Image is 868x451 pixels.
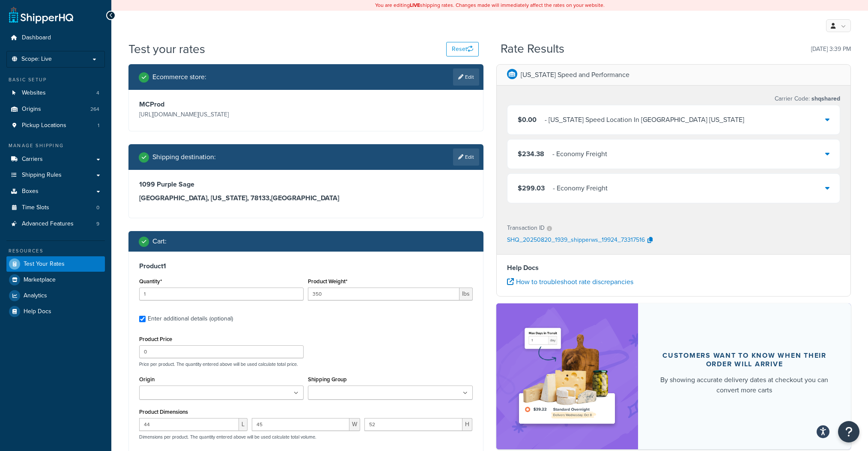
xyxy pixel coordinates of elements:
div: - Economy Freight [552,148,607,160]
li: Pickup Locations [6,118,105,134]
span: Pickup Locations [22,122,66,129]
span: H [462,418,472,431]
label: Quantity* [139,278,162,285]
p: Transaction ID [507,222,545,234]
span: Boxes [22,188,39,195]
span: $299.03 [518,183,545,193]
span: Carriers [22,156,43,163]
span: 1 [98,122,99,129]
input: 0.0 [139,288,304,300]
div: - Economy Freight [553,182,608,194]
input: 0.00 [308,288,459,300]
span: 0 [96,204,99,211]
span: 4 [96,89,99,97]
p: [US_STATE] Speed and Performance [521,69,629,81]
a: Time Slots0 [6,200,105,216]
span: W [349,418,360,431]
a: Help Docs [6,304,105,319]
p: Dimensions per product. The quantity entered above will be used calculate total volume. [137,434,316,440]
div: Customers want to know when their order will arrive [659,351,830,368]
div: - [US_STATE] Speed Location In [GEOGRAPHIC_DATA] [US_STATE] [545,114,744,126]
span: $0.00 [518,115,537,125]
a: Marketplace [6,272,105,288]
a: How to troubleshoot rate discrepancies [507,277,633,287]
li: Advanced Features [6,216,105,232]
span: 264 [90,106,99,113]
a: Pickup Locations1 [6,118,105,134]
a: Shipping Rules [6,167,105,183]
span: shqshared [810,94,840,103]
p: [URL][DOMAIN_NAME][US_STATE] [139,109,304,121]
label: Product Dimensions [139,409,188,415]
div: Basic Setup [6,76,105,83]
span: Shipping Rules [22,172,62,179]
p: Carrier Code: [775,93,840,105]
a: Advanced Features9 [6,216,105,232]
h2: Shipping destination : [152,153,216,161]
div: Resources [6,247,105,255]
label: Product Weight* [308,278,347,285]
span: Websites [22,89,46,97]
button: Open Resource Center [838,421,859,442]
label: Shipping Group [308,376,347,383]
b: LIVE [410,1,420,9]
h2: Rate Results [501,42,564,56]
a: Edit [453,148,479,166]
li: Time Slots [6,200,105,216]
h3: MCProd [139,100,304,109]
h2: Ecommerce store : [152,73,206,81]
span: Scope: Live [21,56,52,63]
span: lbs [459,288,473,300]
button: Reset [446,42,479,56]
span: Time Slots [22,204,49,211]
h4: Help Docs [507,263,841,273]
p: [DATE] 3:39 PM [811,43,851,55]
span: Marketplace [24,276,56,284]
p: SHQ_20250820_1939_shipperws_19924_73317516 [507,234,645,247]
span: Origins [22,106,41,113]
a: Test Your Rates [6,256,105,272]
div: By showing accurate delivery dates at checkout you can convert more carts [659,375,830,395]
a: Carriers [6,151,105,167]
a: Boxes [6,184,105,199]
span: Test Your Rates [24,261,65,268]
h1: Test your rates [128,41,205,57]
label: Origin [139,376,155,383]
h3: Product 1 [139,262,473,270]
a: Websites4 [6,85,105,101]
h2: Cart : [152,237,167,245]
h3: 1099 Purple Sage [139,180,473,189]
a: Edit [453,68,479,86]
input: Enter additional details (optional) [139,316,146,322]
li: Websites [6,85,105,101]
span: Help Docs [24,308,51,315]
img: feature-image-ddt-36eae7f7280da8017bfb280eaccd9c446f90b1fe08728e4019434db127062ab4.png [513,316,620,436]
span: $234.38 [518,149,544,159]
span: L [239,418,248,431]
a: Analytics [6,288,105,303]
label: Product Price [139,336,172,342]
span: 9 [96,220,99,228]
h3: [GEOGRAPHIC_DATA], [US_STATE], 78133 , [GEOGRAPHIC_DATA] [139,194,473,202]
span: Advanced Features [22,220,74,228]
a: Dashboard [6,30,105,46]
li: Origins [6,101,105,117]
p: Price per product. The quantity entered above will be used calculate total price. [137,361,475,367]
span: Analytics [24,292,47,300]
a: Origins264 [6,101,105,117]
div: Manage Shipping [6,142,105,149]
span: Dashboard [22,34,51,42]
div: Enter additional details (optional) [148,313,233,325]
